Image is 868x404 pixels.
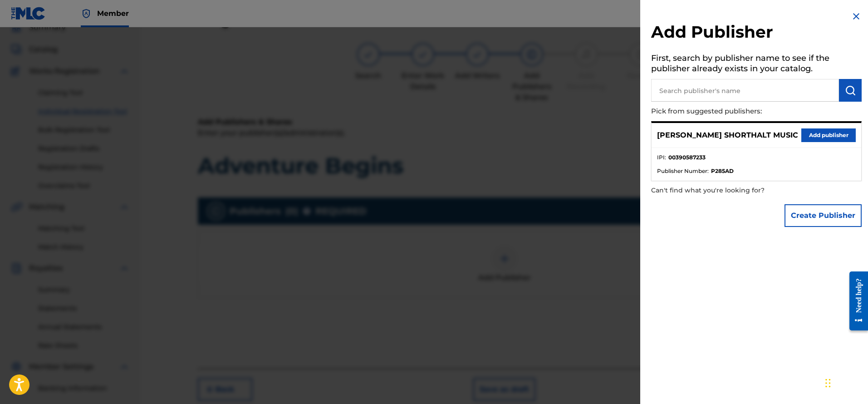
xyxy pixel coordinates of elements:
[651,181,810,200] p: Can't find what you're looking for?
[657,153,666,162] span: IPI :
[825,370,831,397] div: Drag
[668,153,706,162] strong: 00390587233
[711,167,734,175] strong: P285AD
[11,7,46,20] img: MLC Logo
[785,204,862,227] button: Create Publisher
[651,102,810,121] p: Pick from suggested publishers:
[657,167,709,175] span: Publisher Number :
[97,8,129,19] span: Member
[651,22,862,45] h2: Add Publisher
[823,360,868,404] iframe: Chat Widget
[651,79,839,102] input: Search publisher's name
[651,50,862,79] h5: First, search by publisher name to see if the publisher already exists in your catalog.
[843,265,868,338] iframe: Resource Center
[81,8,92,19] img: Top Rightsholder
[657,130,798,141] p: [PERSON_NAME] SHORTHALT MUSIC
[801,128,856,142] button: Add publisher
[845,85,856,96] img: Search Works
